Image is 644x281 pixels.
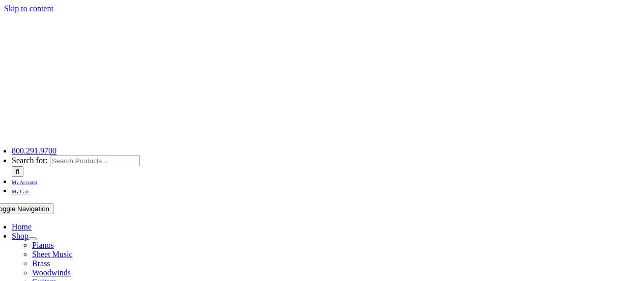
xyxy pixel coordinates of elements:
[12,166,23,177] input: Search
[12,222,32,231] a: Home
[12,180,37,185] span: My Account
[12,186,29,195] a: My Cart
[32,241,54,249] a: Pianos
[32,259,50,268] a: Brass
[12,189,29,194] span: My Cart
[50,156,140,166] input: Search Products...
[4,4,53,13] a: Skip to content
[12,177,37,186] a: My Account
[32,268,71,277] a: Woodwinds
[12,156,48,165] span: Search for:
[12,232,29,240] a: Shop
[29,237,37,240] button: Open submenu of Shop
[32,250,73,259] a: Sheet Music
[12,146,57,155] a: 800.291.9700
